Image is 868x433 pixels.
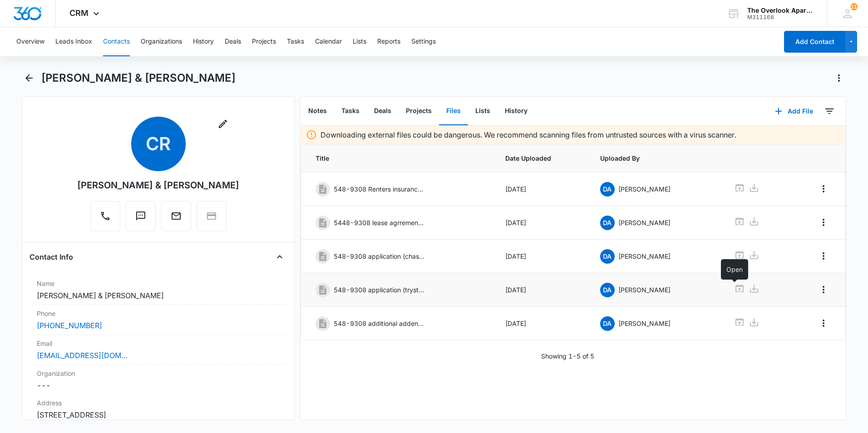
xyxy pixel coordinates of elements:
button: Actions [832,71,846,85]
button: Contacts [103,27,130,56]
button: Back [22,71,36,85]
span: CRM [69,8,89,18]
div: account name [747,7,814,14]
span: Title [316,153,483,163]
dd: --- [37,380,280,391]
div: Phone[PHONE_NUMBER] [30,305,287,335]
button: Reports [377,27,400,56]
p: 548-9308 application (chase).pdf [334,251,424,261]
span: DA [600,283,615,297]
p: 548-9308 application (trystan).pdf [334,285,424,295]
div: notifications count [850,3,858,10]
button: Overflow Menu [816,182,831,196]
span: DA [600,249,615,264]
div: Address[STREET_ADDRESS] [30,394,287,424]
span: Date Uploaded [505,153,578,163]
p: [PERSON_NAME] [618,251,671,261]
button: Tasks [334,97,367,125]
p: [PERSON_NAME] [618,218,671,227]
button: Tasks [287,27,304,56]
button: Calendar [315,27,342,56]
button: Deals [225,27,241,56]
div: Name[PERSON_NAME] & [PERSON_NAME] [30,275,287,305]
p: 548-9308 additional addendums.pdf [334,319,424,328]
p: 5448-9308 lease agrrement.pdf [334,218,424,227]
button: Add File [766,100,822,122]
span: DA [600,182,615,197]
div: [PERSON_NAME] & [PERSON_NAME] [77,178,239,192]
td: [DATE] [494,172,589,206]
button: Overflow Menu [816,316,831,330]
div: Open [721,259,748,280]
td: [DATE] [494,206,589,240]
button: Filters [822,104,837,118]
button: Overview [16,27,44,56]
span: CR [131,117,186,171]
button: Overflow Menu [816,282,831,297]
p: Downloading external files could be dangerous. We recommend scanning files from untrusted sources... [321,129,736,140]
label: Name [37,279,280,288]
a: Email [161,215,191,223]
label: Email [37,339,280,348]
dd: [STREET_ADDRESS] [37,409,280,420]
label: Organization [37,369,280,378]
button: Leads Inbox [55,27,92,56]
a: [EMAIL_ADDRESS][DOMAIN_NAME] [37,350,128,361]
button: Files [439,97,468,125]
p: 548-9308 Renters insurance.pdf [334,184,424,194]
div: Email[EMAIL_ADDRESS][DOMAIN_NAME] [30,335,287,365]
p: [PERSON_NAME] [618,285,671,295]
button: Text [126,201,156,231]
button: Close [272,250,287,264]
button: Notes [301,97,334,125]
td: [DATE] [494,273,589,307]
button: Email [161,201,191,231]
dd: [PERSON_NAME] & [PERSON_NAME] [37,290,280,301]
td: [DATE] [494,240,589,273]
span: DA [600,316,615,331]
a: [PHONE_NUMBER] [37,320,102,331]
button: Projects [252,27,276,56]
div: Organization--- [30,365,287,394]
span: Uploaded By [600,153,713,163]
h4: Contact Info [30,251,73,262]
button: Lists [468,97,498,125]
button: Lists [353,27,366,56]
button: Overflow Menu [816,215,831,230]
a: Text [126,215,156,223]
button: Settings [411,27,436,56]
h1: [PERSON_NAME] & [PERSON_NAME] [41,71,236,85]
button: Add Contact [784,31,845,53]
label: Phone [37,309,280,318]
span: DA [600,216,615,230]
button: Projects [399,97,439,125]
p: Showing 1-5 of 5 [541,351,594,361]
button: Overflow Menu [816,249,831,263]
td: [DATE] [494,307,589,340]
button: Organizations [141,27,182,56]
button: History [498,97,535,125]
p: [PERSON_NAME] [618,184,671,194]
span: 11 [850,3,858,10]
button: Call [90,201,120,231]
button: History [193,27,214,56]
div: account id [747,14,814,20]
button: Deals [367,97,399,125]
p: [PERSON_NAME] [618,319,671,328]
a: Call [90,215,120,223]
label: Address [37,398,280,408]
